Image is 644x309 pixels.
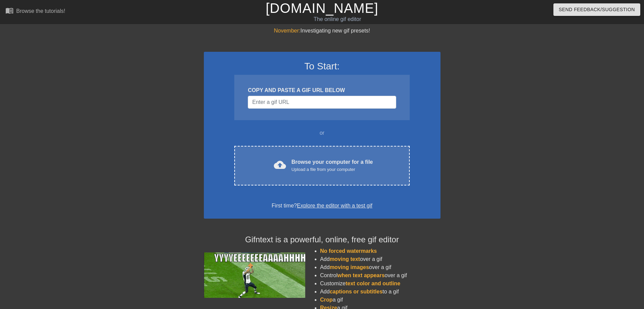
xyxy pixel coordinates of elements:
h4: Gifntext is a powerful, online, free gif editor [204,235,440,245]
div: Upload a file from your computer [291,166,373,173]
div: The online gif editor [218,15,457,23]
a: Browse the tutorials! [5,6,65,17]
div: Investigating new gif presets! [204,27,440,35]
span: No forced watermarks [320,248,377,254]
li: Customize [320,280,440,288]
button: Send Feedback/Suggestion [553,3,640,16]
span: captions or subtitles [330,289,382,294]
span: cloud_upload [274,159,286,171]
a: [DOMAIN_NAME] [266,1,378,16]
div: COPY AND PASTE A GIF URL BELOW [248,86,396,94]
div: Browse the tutorials! [16,8,65,14]
span: moving text [330,256,360,262]
span: November: [274,28,300,34]
span: menu_book [5,6,14,15]
span: Send Feedback/Suggestion [559,5,635,14]
div: First time? [213,202,432,210]
span: moving images [330,264,369,270]
div: or [221,129,423,137]
li: Control over a gif [320,271,440,280]
li: a gif [320,296,440,304]
span: text color and outline [345,281,400,286]
li: Add over a gif [320,255,440,263]
img: football_small.gif [204,252,305,298]
h3: To Start: [213,61,432,72]
li: Add to a gif [320,288,440,296]
input: Username [248,96,396,109]
div: Browse your computer for a file [291,158,373,173]
li: Add over a gif [320,263,440,271]
a: Explore the editor with a test gif [297,203,372,208]
span: when text appears [337,272,385,278]
span: Crop [320,297,333,303]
